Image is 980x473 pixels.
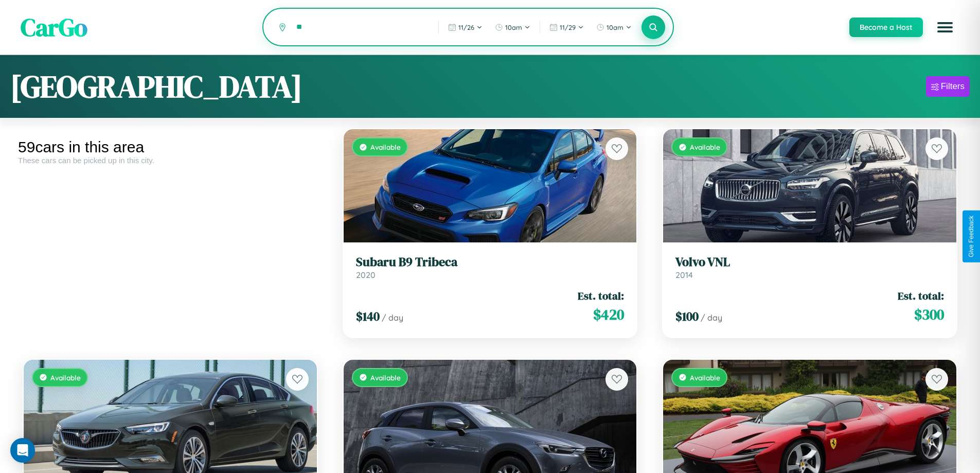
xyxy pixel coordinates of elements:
[926,76,970,97] button: Filters
[560,23,576,31] span: 11 / 29
[382,312,403,323] span: / day
[675,255,944,270] h3: Volvo VNL
[505,23,522,31] span: 10am
[607,23,623,31] span: 10am
[18,138,323,156] div: 59 cars in this area
[591,19,637,36] button: 10am
[370,143,401,151] span: Available
[701,312,722,323] span: / day
[443,19,488,36] button: 11/26
[356,255,625,270] h3: Subaru B9 Tribeca
[675,308,699,325] span: $ 100
[931,13,959,42] button: Open menu
[10,438,35,463] div: Open Intercom Messenger
[490,19,536,36] button: 10am
[690,143,720,151] span: Available
[675,270,693,280] span: 2014
[356,270,376,280] span: 2020
[356,255,625,280] a: Subaru B9 Tribeca2020
[458,23,474,31] span: 11 / 26
[578,288,624,303] span: Est. total:
[941,81,965,92] div: Filters
[914,304,944,325] span: $ 300
[675,255,944,280] a: Volvo VNL2014
[849,17,923,37] button: Become a Host
[10,65,302,108] h1: [GEOGRAPHIC_DATA]
[18,156,323,165] div: These cars can be picked up in this city.
[356,308,380,325] span: $ 140
[968,216,975,257] div: Give Feedback
[593,304,624,325] span: $ 420
[690,373,720,382] span: Available
[898,288,944,303] span: Est. total:
[21,10,87,44] span: CarGo
[544,19,589,36] button: 11/29
[370,373,401,382] span: Available
[50,373,81,382] span: Available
